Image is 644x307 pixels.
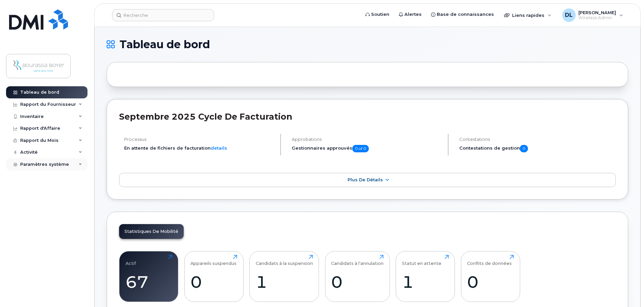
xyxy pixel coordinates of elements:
div: Actif [126,255,136,266]
div: Appareils suspendus [190,255,237,266]
a: Appareils suspendus0 [190,255,237,298]
div: Candidats à la suspension [256,255,313,266]
div: Statut en attente [402,255,441,266]
div: 0 [190,272,237,292]
div: Conflits de données [467,255,512,266]
span: 0 of 0 [352,145,369,152]
h5: Gestionnaires approuvés [292,145,442,152]
a: Candidats à la suspension1 [256,255,313,298]
span: Plus de détails [348,177,383,182]
span: 0 [520,145,528,152]
h4: Approbations [292,137,442,142]
h5: Contestations de gestion [459,145,616,152]
h4: Processus [124,137,275,142]
li: En attente de fichiers de facturation [124,145,275,151]
span: Tableau de bord [119,39,210,50]
div: 0 [467,272,514,292]
div: Candidats à l'annulation [331,255,384,266]
h2: septembre 2025 Cycle de facturation [119,112,616,122]
a: Conflits de données0 [467,255,514,298]
h4: Contestations [459,137,616,142]
a: details [211,145,227,151]
a: Actif67 [126,255,172,298]
div: 0 [331,272,384,292]
a: Candidats à l'annulation0 [331,255,384,298]
div: 67 [126,272,172,292]
div: 1 [402,272,449,292]
a: Statut en attente1 [402,255,449,298]
div: 1 [256,272,313,292]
